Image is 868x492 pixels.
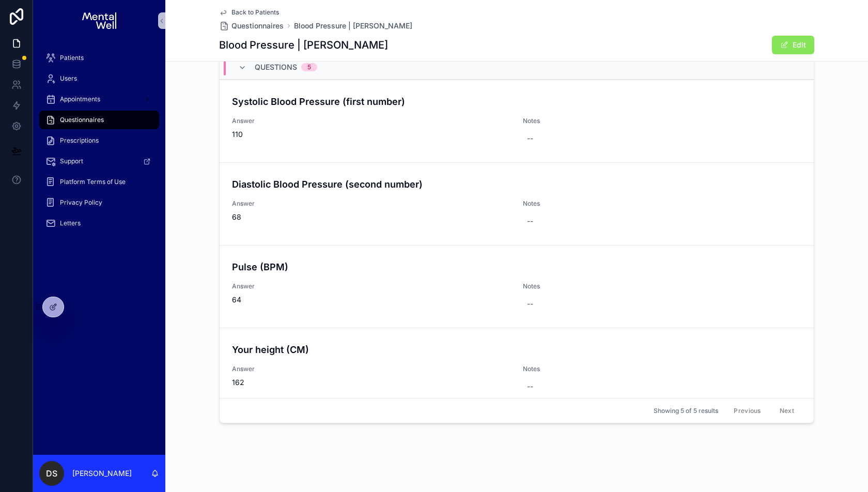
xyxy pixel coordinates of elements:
a: Back to Patients [219,8,279,17]
img: App logo [82,12,116,29]
span: Notes [523,117,656,125]
a: Users [39,69,159,88]
div: -- [527,133,533,144]
span: Notes [523,199,656,208]
span: 162 [232,377,510,388]
button: Edit [772,36,814,54]
span: Platform Terms of Use [60,178,126,186]
a: Platform Terms of Use [39,173,159,191]
a: Support [39,152,159,171]
span: Answer [232,199,510,208]
h4: Your height (CM) [232,343,801,357]
div: -- [527,299,533,309]
span: Patients [60,54,84,62]
a: Prescriptions [39,131,159,150]
a: Letters [39,214,159,233]
span: Privacy Policy [60,198,102,207]
a: Privacy Policy [39,193,159,212]
div: 5 [307,63,311,71]
h1: Blood Pressure | [PERSON_NAME] [219,38,388,52]
h4: Diastolic Blood Pressure (second number) [232,177,801,191]
span: 64 [232,295,510,305]
div: scrollable content [33,41,165,246]
span: Showing 5 of 5 results [654,407,718,415]
span: Questions [255,62,297,72]
span: DS [46,467,57,480]
span: 68 [232,212,510,222]
a: Blood Pressure | [PERSON_NAME] [294,21,412,31]
div: -- [527,381,533,392]
h4: Systolic Blood Pressure (first number) [232,95,801,109]
span: Questionnaires [231,21,284,31]
span: Prescriptions [60,136,99,145]
span: Answer [232,365,510,373]
a: Appointments [39,90,159,109]
span: Notes [523,282,656,290]
span: Answer [232,282,510,290]
span: Appointments [60,95,100,103]
span: Notes [523,365,656,373]
span: Users [60,74,77,83]
span: Letters [60,219,81,227]
span: Questionnaires [60,116,104,124]
h4: Pulse (BPM) [232,260,801,274]
a: Questionnaires [39,111,159,129]
span: Back to Patients [231,8,279,17]
span: 110 [232,129,510,140]
div: -- [527,216,533,226]
a: Questionnaires [219,21,284,31]
p: [PERSON_NAME] [72,468,132,479]
span: Answer [232,117,510,125]
span: Support [60,157,83,165]
a: Patients [39,49,159,67]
